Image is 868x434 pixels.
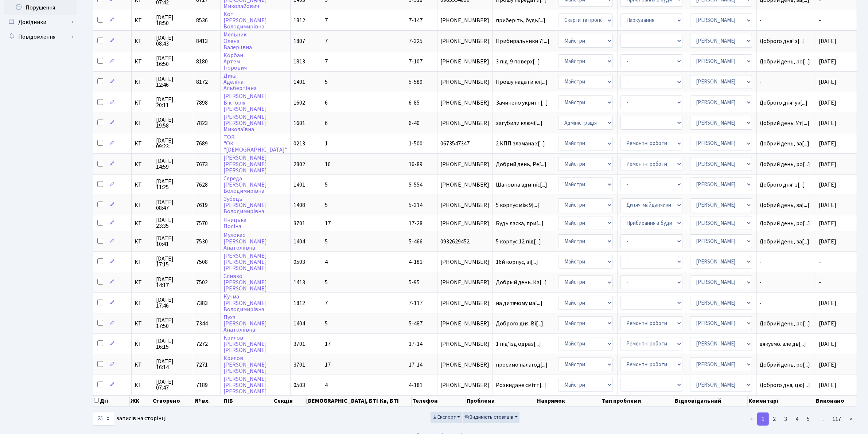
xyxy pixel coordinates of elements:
span: [DATE] [819,299,837,307]
span: [DATE] [819,361,837,369]
span: - [819,278,821,286]
span: Зачинено укритт[...] [496,99,548,107]
span: КТ [135,59,149,64]
span: 7272 [196,340,208,348]
a: Крилов[PERSON_NAME][PERSON_NAME] [223,334,267,354]
span: 7502 [196,278,208,286]
span: 1413 [293,278,305,286]
span: 0503 [293,258,305,266]
span: [DATE] 14:59 [156,158,190,170]
span: Доброго дня! з[...] [760,181,805,189]
span: 7-325 [409,37,423,45]
a: [PERSON_NAME][PERSON_NAME]Миколаївна [223,113,267,133]
span: [PHONE_NUMBER] [440,279,490,285]
span: КТ [135,321,149,327]
span: [DATE] [819,181,837,189]
span: 4 [325,381,328,389]
span: Добрий день, ро[...] [760,219,810,227]
span: 4-181 [409,258,423,266]
span: [DATE] 19:58 [156,117,190,129]
span: 7570 [196,219,208,227]
span: 3 під. 9 поверх[...] [496,58,540,66]
th: Секція [273,395,305,406]
span: Прибиральники 7[...] [496,37,549,45]
span: Доброго дня, цю[...] [760,381,810,389]
span: 17-14 [409,340,423,348]
span: Розкидане смітт[...] [496,381,547,389]
a: Повідомлення [4,30,77,44]
span: [DATE] 20:11 [156,97,190,108]
th: Коментарі [748,395,815,406]
a: 117 [828,413,845,426]
span: приберіть, будь[...] [496,16,545,24]
span: КТ [135,79,149,85]
span: 5-466 [409,238,423,246]
th: Кв, БТІ [379,395,412,406]
span: [PHONE_NUMBER] [440,100,490,106]
span: 5 корпус 12 під[...] [496,238,541,246]
span: КТ [135,17,149,23]
a: 4 [791,413,803,426]
span: КТ [135,259,149,265]
span: 5 [325,78,328,86]
span: 7530 [196,238,208,246]
span: Добрий день, за[...] [760,201,810,209]
span: [PHONE_NUMBER] [440,220,490,226]
span: [PHONE_NUMBER] [440,59,490,64]
span: [DATE] [819,201,837,209]
span: - [819,258,821,266]
span: 2802 [293,160,305,168]
a: 5 [802,413,814,426]
span: [PHONE_NUMBER] [440,300,490,306]
span: 1812 [293,16,305,24]
span: Добрий день, за[...] [760,140,810,148]
span: 8413 [196,37,208,45]
span: КТ [135,100,149,106]
span: 6 [325,119,328,127]
select: записів на сторінці [93,412,114,426]
span: 2 КПП зламана х[...] [496,140,545,148]
span: 1 [325,140,328,148]
a: ТОВ"ОК"[DEMOGRAPHIC_DATA]" [223,133,287,154]
span: 7383 [196,299,208,307]
span: 6-40 [409,119,420,127]
span: Добрий день, ро[...] [760,58,810,66]
span: - [760,259,813,265]
span: КТ [135,182,149,188]
a: [PERSON_NAME]Вікторія[PERSON_NAME] [223,93,267,113]
span: КТ [135,38,149,44]
span: [DATE] 07:47 [156,379,190,391]
span: Добрий день, ро[...] [760,361,810,369]
span: - [760,79,813,85]
th: Проблема [466,395,537,406]
span: 6 [325,99,328,107]
span: [DATE] 16:50 [156,55,190,67]
span: [DATE] 14:17 [156,277,190,288]
span: [DATE] [819,119,837,127]
span: КТ [135,239,149,245]
span: КТ [135,220,149,226]
span: 7 [325,299,328,307]
span: 7508 [196,258,208,266]
a: [PERSON_NAME][PERSON_NAME][PERSON_NAME] [223,154,267,175]
th: Дії [93,395,130,406]
button: Видимість стовпців [463,412,519,423]
span: - [760,17,813,23]
span: [DATE] [819,219,837,227]
span: 17 [325,361,331,369]
span: [DATE] 10:41 [156,235,190,247]
th: Відповідальний [674,395,748,406]
a: 1 [757,413,769,426]
span: 7628 [196,181,208,189]
span: [PHONE_NUMBER] [440,161,490,167]
span: 5-487 [409,320,423,328]
span: 16 [325,160,331,168]
a: Пуха[PERSON_NAME]Анатоліївна [223,313,267,334]
th: Виконано [815,395,857,406]
span: 5 [325,320,328,328]
a: ЯницькаПоліна [223,216,246,230]
span: Будь ласка, при[...] [496,219,544,227]
span: 7689 [196,140,208,148]
a: Середа[PERSON_NAME]Володимирівна [223,175,267,195]
a: МельникОленаВалеріївна [223,31,252,51]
